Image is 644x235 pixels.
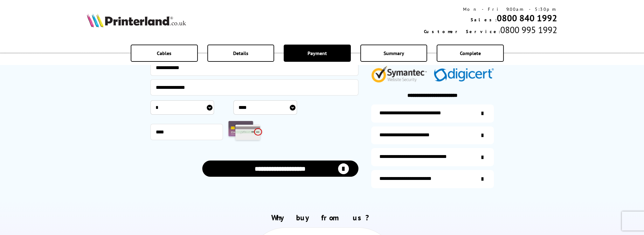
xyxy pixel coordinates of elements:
span: 0800 995 1992 [500,24,557,36]
a: additional-cables [371,148,494,166]
img: Printerland Logo [87,13,186,27]
span: Sales: [471,17,497,23]
span: Details [233,50,248,56]
a: additional-ink [371,104,494,123]
a: 0800 840 1992 [497,12,557,24]
a: items-arrive [371,126,494,145]
a: secure-website [371,170,494,188]
div: Mon - Fri 9:00am - 5:30pm [424,6,557,12]
span: Complete [460,50,481,56]
span: Payment [308,50,327,56]
h2: Why buy from us? [87,213,557,223]
span: Customer Service: [424,29,500,34]
span: Summary [384,50,404,56]
span: Cables [157,50,171,56]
